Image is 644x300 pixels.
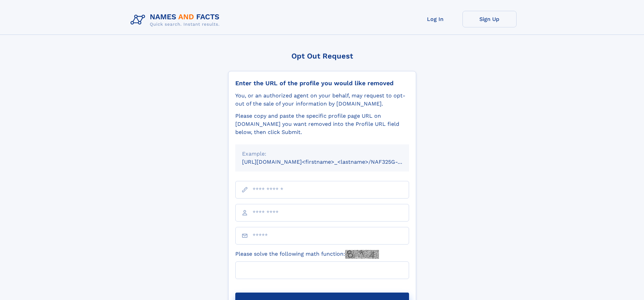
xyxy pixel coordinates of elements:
[462,11,517,27] a: Sign Up
[408,11,462,27] a: Log In
[128,11,225,29] img: Logo Names and Facts
[228,52,416,60] div: Opt Out Request
[235,112,409,136] div: Please copy and paste the specific profile page URL on [DOMAIN_NAME] you want removed into the Pr...
[242,159,422,165] small: [URL][DOMAIN_NAME]<firstname>_<lastname>/NAF325G-xxxxxxxx
[235,250,379,259] label: Please solve the following math function:
[235,79,409,87] div: Enter the URL of the profile you would like removed
[235,92,409,108] div: You, or an authorized agent on your behalf, may request to opt-out of the sale of your informatio...
[242,150,402,158] div: Example:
